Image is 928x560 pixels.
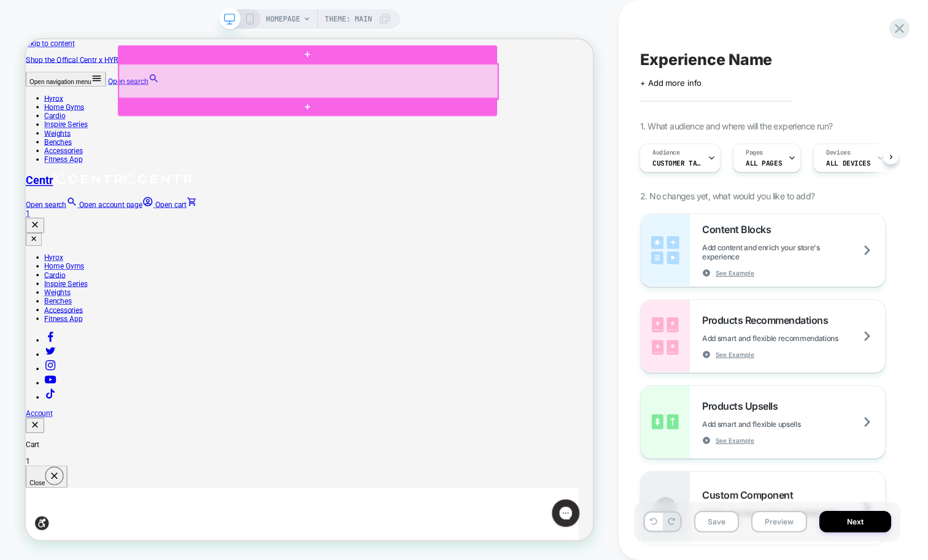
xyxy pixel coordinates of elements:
button: Next [819,511,891,532]
span: Custom Component [702,489,799,501]
a: Accessories [25,143,76,155]
a: Follow on YouTube [25,453,41,464]
a: Follow on Instagram [25,434,41,445]
a: Weights [25,332,60,343]
span: Devices [826,148,850,157]
a: Home Gyms [25,297,78,309]
button: Gorgias live chat [6,4,43,41]
span: Add smart and flexible recommendations [702,334,869,343]
span: Open navigation menu [5,52,87,61]
span: Open account page [71,215,155,226]
span: See Example [716,269,754,277]
a: Fitness App [25,367,75,378]
a: Weights [25,120,60,131]
a: Accessories [25,355,76,367]
span: Products Upsells [702,400,784,412]
a: Hyrox [25,285,50,297]
span: Customer Tag F45 [652,159,702,167]
span: Open search [109,50,163,62]
span: Experience Name [640,50,772,69]
span: HOMEPAGE [266,9,300,29]
button: Preview [751,511,807,532]
span: See Example [716,436,754,445]
span: See Example [716,350,754,359]
button: Save [694,511,739,532]
a: Open account page [71,215,172,226]
span: Content Blocks [702,223,777,236]
a: Cardio [25,309,53,320]
span: Audience [652,148,680,157]
a: Benches [25,131,61,143]
span: Products Recommendations [702,314,834,326]
a: Follow on TikTok [25,472,41,483]
a: Follow on Facebook [25,396,41,407]
span: Add smart and flexible upsells [702,420,831,429]
a: Cardio [25,96,53,108]
a: Hyrox [25,73,50,85]
a: Benches [25,343,61,355]
a: Follow on Twitter [25,415,41,426]
span: + Add more info [640,78,702,88]
a: Open search [109,50,178,62]
a: Inspire Series [25,320,82,332]
span: ALL DEVICES [826,159,870,167]
span: 1. What audience and where will the experience run? [640,121,832,131]
a: Fitness App [25,155,75,166]
span: Pages [746,148,763,157]
img: centr-logo [36,178,129,193]
a: Inspire Series [25,108,82,120]
span: Open cart [172,215,214,226]
span: ALL PAGES [746,159,782,167]
span: Theme: MAIN [325,9,372,29]
a: Home Gyms [25,85,78,96]
img: centr-logo [129,178,222,193]
span: 2. No changes yet, what would you like to add? [640,191,814,201]
span: Add content and enrich your store's experience [702,243,885,261]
